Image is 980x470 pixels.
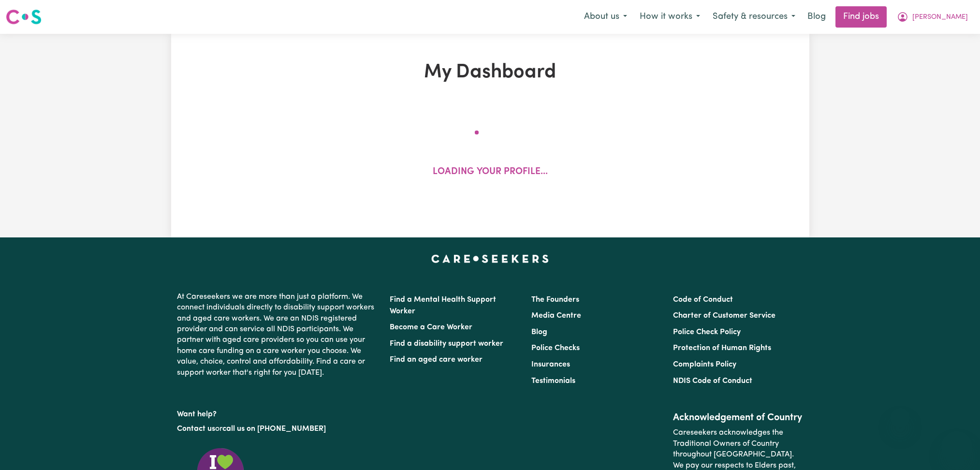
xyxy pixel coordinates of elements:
a: Police Checks [531,344,580,352]
button: How it works [633,7,706,27]
h1: My Dashboard [283,61,697,84]
p: Want help? [177,405,378,420]
button: About us [578,7,633,27]
p: or [177,420,378,438]
a: Complaints Policy [673,361,736,368]
a: Careseekers home page [431,255,549,263]
iframe: Button to launch messaging window [941,431,972,462]
a: Find jobs [835,6,887,28]
h2: Acknowledgement of Country [673,412,803,424]
a: Charter of Customer Service [673,312,775,320]
button: Safety & resources [706,7,802,27]
a: Contact us [177,425,215,433]
a: Find a disability support worker [390,340,503,348]
a: Media Centre [531,312,581,320]
button: My Account [891,7,974,27]
iframe: Close message [891,408,910,427]
a: Police Check Policy [673,328,741,336]
a: Insurances [531,361,570,368]
a: Become a Care Worker [390,323,472,331]
a: call us on [PHONE_NUMBER] [222,425,326,433]
p: At Careseekers we are more than just a platform. We connect individuals directly to disability su... [177,288,378,382]
a: Protection of Human Rights [673,344,771,352]
a: The Founders [531,296,579,304]
a: Testimonials [531,377,575,385]
a: Blog [531,328,547,336]
a: Find an aged care worker [390,356,483,364]
span: [PERSON_NAME] [912,12,968,23]
a: Blog [802,6,832,28]
a: Find a Mental Health Support Worker [390,296,496,315]
a: NDIS Code of Conduct [673,377,752,385]
img: Careseekers logo [6,8,42,26]
a: Careseekers logo [6,6,42,28]
a: Code of Conduct [673,296,733,304]
p: Loading your profile... [433,165,548,179]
